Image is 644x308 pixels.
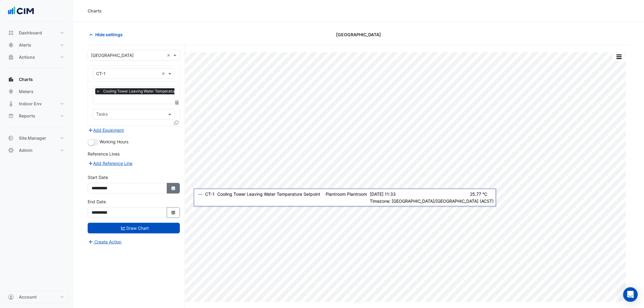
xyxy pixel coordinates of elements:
[5,291,68,303] button: Account
[5,144,68,156] button: Admin
[336,31,381,38] span: [GEOGRAPHIC_DATA]
[8,54,14,60] app-icon: Actions
[19,89,33,95] span: Meters
[171,186,176,191] fa-icon: Select Date
[8,89,14,95] app-icon: Meters
[8,147,14,153] app-icon: Admin
[167,52,172,58] span: Clear
[19,101,42,107] span: Indoor Env
[95,31,123,38] span: Hide settings
[623,287,638,302] div: Open Intercom Messenger
[95,88,101,94] span: ×
[100,139,128,144] span: Working Hours
[88,238,122,245] button: Create Action
[171,210,176,215] fa-icon: Select Date
[7,5,35,17] img: Company Logo
[88,198,106,205] label: End Date
[5,86,68,98] button: Meters
[8,135,14,141] app-icon: Site Manager
[19,147,33,153] span: Admin
[19,54,35,60] span: Actions
[19,135,46,141] span: Site Manager
[5,110,68,122] button: Reports
[174,120,178,125] span: Clone Favourites and Tasks from this Equipment to other Equipment
[95,111,108,119] div: Tasks
[88,223,180,233] button: Draw Chart
[8,113,14,119] app-icon: Reports
[5,51,68,63] button: Actions
[19,42,31,48] span: Alerts
[88,160,133,167] button: Add Reference Line
[5,132,68,144] button: Site Manager
[8,76,14,82] app-icon: Charts
[88,127,124,134] button: Add Equipment
[174,100,180,105] span: Choose Function
[102,88,236,94] span: Cooling Tower Leaving Water Temperature Setpoint - Plantroom, Plantroom
[613,53,625,61] button: More Options
[19,294,37,300] span: Account
[19,113,35,119] span: Reports
[8,42,14,48] app-icon: Alerts
[5,73,68,86] button: Charts
[5,27,68,39] button: Dashboard
[88,29,127,40] button: Hide settings
[19,30,42,36] span: Dashboard
[162,70,167,77] span: Clear
[88,8,102,14] div: Charts
[8,101,14,107] app-icon: Indoor Env
[19,76,33,82] span: Charts
[5,39,68,51] button: Alerts
[88,151,120,157] label: Reference Lines
[5,98,68,110] button: Indoor Env
[88,174,108,180] label: Start Date
[8,30,14,36] app-icon: Dashboard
